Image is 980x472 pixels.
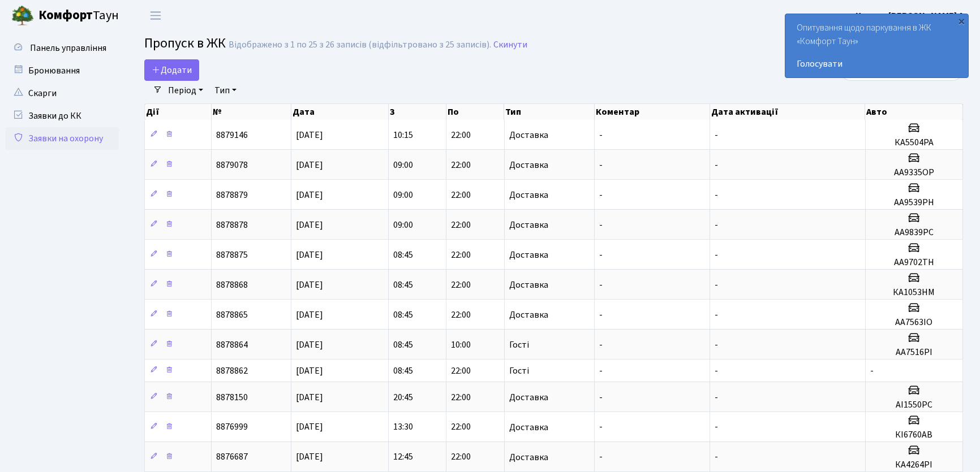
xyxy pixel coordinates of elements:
span: 08:45 [393,249,413,261]
span: 8878862 [216,365,248,377]
a: Заявки на охорону [6,127,119,150]
span: [DATE] [296,309,323,321]
span: 09:00 [393,159,413,171]
span: 22:00 [451,189,471,201]
th: Дата [291,104,389,120]
span: 08:45 [393,279,413,291]
a: Період [164,81,208,100]
th: Дата активації [710,104,866,120]
span: - [599,339,603,351]
div: Опитування щодо паркування в ЖК «Комфорт Таун» [785,14,968,77]
a: Скинути [493,40,527,50]
span: - [715,365,718,377]
th: Коментар [595,104,710,120]
span: 22:00 [451,365,471,377]
b: Комфорт [38,6,93,24]
span: 22:00 [451,421,471,434]
th: По [446,104,504,120]
span: [DATE] [296,129,323,141]
span: [DATE] [296,339,323,351]
span: [DATE] [296,421,323,434]
h5: КА1053НМ [870,287,958,298]
span: 8878878 [216,219,248,231]
span: 22:00 [451,159,471,171]
span: 8876687 [216,451,248,464]
span: 8879146 [216,129,248,141]
h5: АА9839РС [870,227,958,238]
span: - [599,159,603,171]
span: [DATE] [296,189,323,201]
span: Доставка [509,131,548,140]
div: Відображено з 1 по 25 з 26 записів (відфільтровано з 25 записів). [229,40,491,50]
span: Доставка [509,190,548,200]
span: - [715,249,718,261]
span: 8878150 [216,391,248,404]
span: - [599,391,603,404]
span: - [715,189,718,201]
h5: КА5504РА [870,137,958,148]
h5: АА7516PI [870,347,958,358]
span: 8878864 [216,339,248,351]
span: [DATE] [296,159,323,171]
a: Додати [144,59,199,81]
h5: AI1550PC [870,400,958,410]
span: Доставка [509,161,548,170]
h5: АА7563ІО [870,317,958,328]
span: - [870,365,874,377]
h5: АА9335ОР [870,167,958,178]
h5: АА9702ТН [870,257,958,268]
span: 12:45 [393,451,413,464]
button: Переключити навігацію [141,6,170,25]
span: 22:00 [451,309,471,321]
span: - [599,129,603,141]
span: Панель управління [30,42,106,54]
span: 08:45 [393,309,413,321]
span: [DATE] [296,365,323,377]
span: - [715,391,718,404]
h5: АА9539РН [870,197,958,208]
span: 08:45 [393,339,413,351]
a: Голосувати [797,57,957,71]
span: - [599,219,603,231]
span: - [715,309,718,321]
span: 8879078 [216,159,248,171]
span: 22:00 [451,129,471,141]
span: - [599,189,603,201]
span: - [599,309,603,321]
a: Цитрус [PERSON_NAME] А. [856,9,966,23]
th: № [212,104,291,120]
span: - [715,279,718,291]
span: Доставка [509,393,548,402]
span: 09:00 [393,189,413,201]
span: 8878865 [216,309,248,321]
span: Додати [152,64,192,76]
span: - [715,339,718,351]
span: Доставка [509,280,548,289]
span: [DATE] [296,391,323,404]
span: 10:15 [393,129,413,141]
span: - [715,219,718,231]
span: 22:00 [451,391,471,404]
span: - [715,421,718,434]
span: Доставка [509,310,548,319]
th: Тип [504,104,594,120]
span: Гості [509,340,529,349]
span: 22:00 [451,451,471,464]
span: - [715,159,718,171]
th: З [389,104,446,120]
a: Тип [210,81,241,100]
h5: КІ6760АВ [870,430,958,440]
div: × [956,15,967,27]
h5: КА4264РІ [870,460,958,470]
span: [DATE] [296,219,323,231]
th: Авто [865,104,962,120]
span: [DATE] [296,279,323,291]
a: Скарги [6,82,119,105]
a: Бронювання [6,59,119,82]
span: - [715,129,718,141]
a: Панель управління [6,37,119,59]
span: - [715,451,718,464]
span: Доставка [509,220,548,229]
span: 22:00 [451,279,471,291]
